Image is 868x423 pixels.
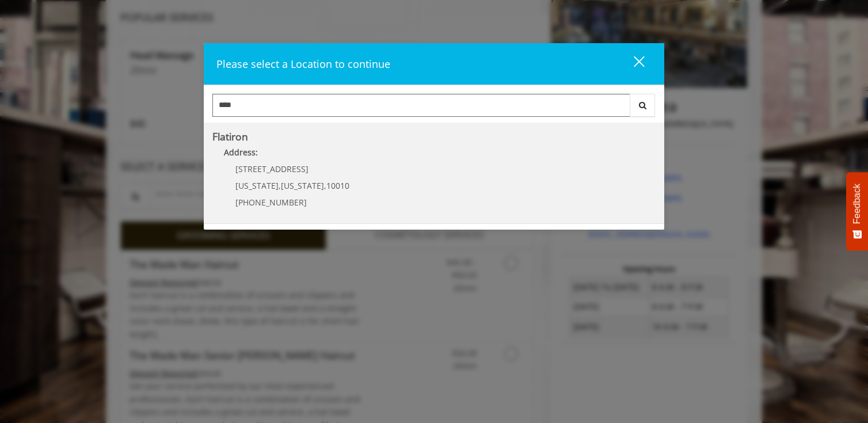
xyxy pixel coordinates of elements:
i: Search button [636,101,649,109]
span: Feedback [852,184,862,224]
span: [STREET_ADDRESS] [235,163,309,174]
span: , [324,180,326,191]
b: Flatiron [212,129,248,143]
button: Feedback - Show survey [846,172,868,250]
span: [US_STATE] [281,180,324,191]
div: Center Select [212,94,656,123]
span: [US_STATE] [235,180,279,191]
span: [PHONE_NUMBER] [235,197,307,208]
span: , [279,180,281,191]
input: Search Center [212,94,630,117]
b: Address: [224,147,258,158]
button: close dialog [612,52,652,75]
span: Please select a Location to continue [216,57,390,71]
span: 10010 [326,180,349,191]
div: close dialog [620,55,644,73]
